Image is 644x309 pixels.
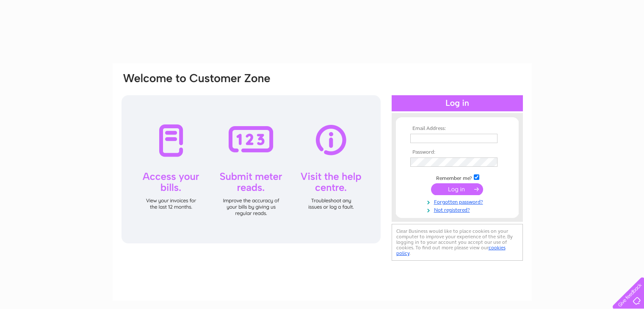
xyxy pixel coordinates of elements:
td: Remember me? [408,173,506,182]
div: Clear Business would like to place cookies on your computer to improve your experience of the sit... [392,224,523,261]
th: Password: [408,149,506,155]
a: Not registered? [410,205,506,213]
input: Submit [431,183,483,195]
a: Forgotten password? [410,197,506,205]
th: Email Address: [408,126,506,132]
a: cookies policy [396,245,506,256]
